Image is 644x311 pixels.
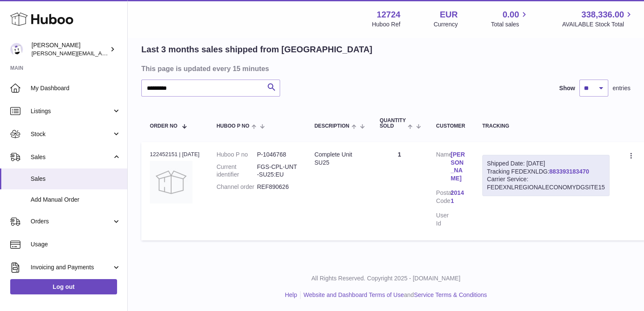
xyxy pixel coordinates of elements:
[434,20,458,29] div: Currency
[549,168,589,175] a: 883393183470
[377,9,401,20] strong: 12724
[135,274,637,282] p: All Rights Reserved. Copyright 2025 - [DOMAIN_NAME]
[31,84,121,92] span: My Dashboard
[217,151,257,159] dt: Huboo P no
[372,20,401,29] div: Huboo Ref
[414,291,487,298] a: Service Terms & Conditions
[31,107,112,115] span: Listings
[380,118,406,129] span: Quantity Sold
[31,240,121,248] span: Usage
[436,189,450,207] dt: Postal Code
[451,189,465,205] a: 20141
[491,20,529,29] span: Total sales
[436,151,450,185] dt: Name
[436,211,450,228] dt: User Id
[31,175,121,183] span: Sales
[581,9,624,20] span: 338,336.00
[10,43,23,56] img: sebastian@ffern.co
[150,151,200,158] div: 122452151 | [DATE]
[303,291,404,298] a: Website and Dashboard Terms of Use
[150,161,192,203] img: no-photo.jpg
[285,291,297,298] a: Help
[613,84,630,92] span: entries
[141,44,372,55] h2: Last 3 months sales shipped from [GEOGRAPHIC_DATA]
[487,160,605,168] div: Shipped Date: [DATE]
[217,163,257,179] dt: Current identifier
[257,151,298,159] dd: P-1046768
[10,279,117,294] a: Log out
[217,183,257,191] dt: Channel order
[482,123,610,129] div: Tracking
[315,123,349,129] span: Description
[31,196,121,204] span: Add Manual Order
[257,163,298,179] dd: FGS-CPL-UNT-SU25:EU
[217,123,249,129] span: Huboo P no
[491,9,529,29] a: 0.00 Total sales
[451,151,465,183] a: [PERSON_NAME]
[440,9,458,20] strong: EUR
[31,130,112,138] span: Stock
[31,263,112,271] span: Invoicing and Payments
[31,41,108,57] div: [PERSON_NAME]
[371,142,427,240] td: 1
[141,64,628,73] h3: This page is updated every 15 minutes
[31,50,171,57] span: [PERSON_NAME][EMAIL_ADDRESS][DOMAIN_NAME]
[487,175,605,191] div: Carrier Service: FEDEXNLREGIONALECONOMYDGSITE15
[562,20,634,29] span: AVAILABLE Stock Total
[562,9,634,29] a: 338,336.00 AVAILABLE Stock Total
[436,123,465,129] div: Customer
[31,153,112,161] span: Sales
[482,155,610,197] div: Tracking FEDEXNLDG:
[301,291,487,299] li: and
[31,217,112,225] span: Orders
[150,123,177,129] span: Order No
[315,151,363,167] div: Complete Unit SU25
[503,9,519,20] span: 0.00
[257,183,298,191] dd: REF890626
[559,84,575,92] label: Show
